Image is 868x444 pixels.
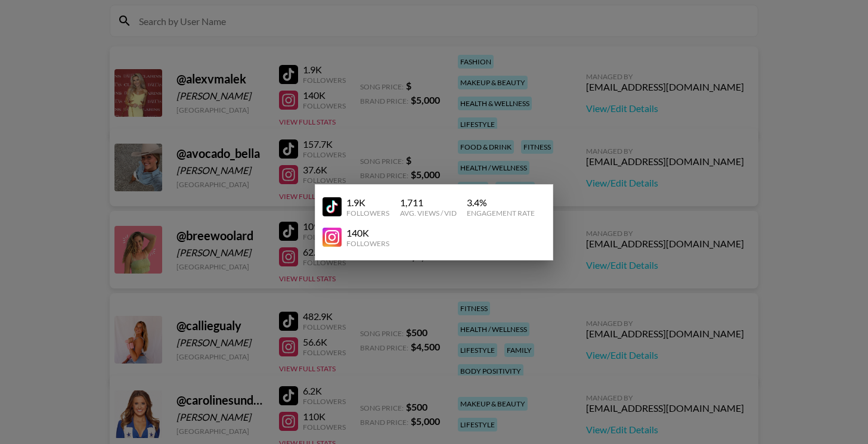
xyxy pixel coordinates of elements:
[346,227,389,239] div: 140K
[346,197,389,209] div: 1.9K
[400,197,457,209] div: 1,711
[323,197,342,216] img: YouTube
[467,209,535,218] div: Engagement Rate
[346,239,389,248] div: Followers
[346,209,389,218] div: Followers
[467,197,535,209] div: 3.4 %
[400,209,457,218] div: Avg. Views / Vid
[323,228,342,247] img: YouTube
